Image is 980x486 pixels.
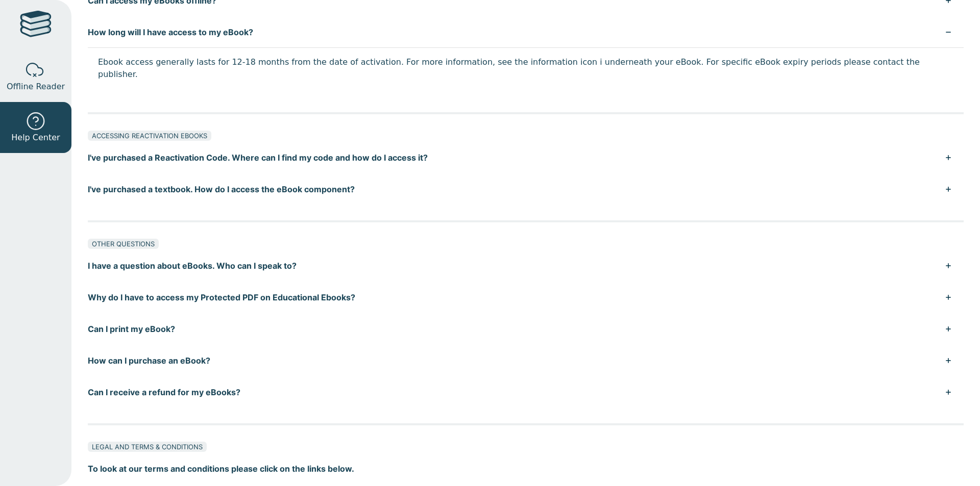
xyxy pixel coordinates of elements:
[88,131,211,141] div: ACCESSING REACTIVATION EBOOKS
[11,132,60,144] span: Help Center
[88,142,964,173] button: I've purchased a Reactivation Code. Where can I find my code and how do I access it?
[88,250,964,282] button: I have a question about eBooks. Who can I speak to?
[98,56,953,81] p: Ebook access generally lasts for 12-18 months from the date of activation. For more information, ...
[88,345,964,376] button: How can I purchase an eBook?
[88,442,207,452] div: LEGAL AND TERMS & CONDITIONS
[88,282,964,313] button: Why do I have to access my Protected PDF on Educational Ebooks?
[88,461,964,476] p: To look at our terms and conditions please click on the links below.
[88,313,964,345] button: Can I print my eBook?
[88,173,964,205] button: I've purchased a textbook. How do I access the eBook component?
[88,239,159,249] div: OTHER QUESTIONS
[7,81,65,93] span: Offline Reader
[88,376,964,408] button: Can I receive a refund for my eBooks?
[88,16,964,48] button: How long will I have access to my eBook?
